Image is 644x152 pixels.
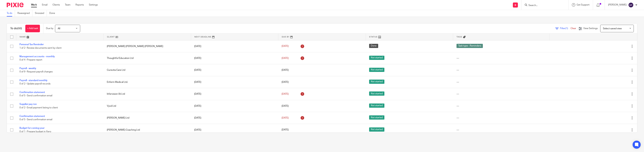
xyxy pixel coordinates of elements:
span: Not started [369,127,384,132]
span: [DATE] [282,69,289,71]
td: [DATE] [191,76,278,88]
span: Not started [369,115,384,120]
td: [PERSON_NAME] Ltd [103,112,191,124]
span: 0 of 2 · Email payment listing to client [19,107,58,109]
div: --- [457,116,546,120]
span: [DATE] [282,129,289,131]
a: To do [7,10,15,17]
h1: To do [10,27,22,30]
td: Thoughtful Education Ltd [103,52,191,64]
a: Clear [571,27,576,30]
td: [PERSON_NAME] [PERSON_NAME] [PERSON_NAME] [103,40,191,52]
td: [DATE] [191,88,278,100]
span: Filter [560,27,571,30]
td: [PERSON_NAME] Coaching Ltd [103,124,191,136]
span: All [58,27,60,30]
span: 0 of 9 · Request payroll changes [19,71,53,73]
span: [DATE] [282,105,289,107]
a: Reports [75,3,84,7]
span: (66) [17,27,22,30]
a: Snoozed [35,10,47,17]
div: --- [457,128,546,132]
a: Done [49,10,58,17]
a: Confirmation statement [19,115,45,117]
td: Infervision Uk Ltd [103,88,191,100]
img: Pixie [7,3,23,7]
a: Clients [52,3,60,7]
span: 1 of 2 · Review documents sent by client [19,47,62,49]
td: [DATE] [191,52,278,64]
p: [PERSON_NAME] [608,3,627,7]
span: 0 of 4 · Prepare report [19,59,42,61]
div: --- [457,57,546,60]
a: Supplier pay run [19,103,37,105]
div: --- [457,68,546,72]
span: Select saved view [603,27,622,30]
td: [DATE] [191,64,278,76]
a: Budget for coming year [19,127,44,129]
span: Not started [369,68,384,72]
a: Work [31,3,37,7]
span: Not started [369,91,384,96]
span: [DATE] [282,117,289,119]
div: --- [457,92,546,96]
a: Management accounts - monthly [19,55,55,58]
a: Email [42,3,47,7]
span: Tags [457,36,462,38]
span: Done [369,44,378,48]
span: (1) [565,27,568,30]
a: Payroll - standard monthly [19,79,47,82]
span: Not started [369,80,384,84]
p: Due by [46,27,53,30]
span: View Settings [583,27,598,30]
a: Confirmation statement [19,91,45,93]
td: [DATE] [191,40,278,52]
a: Personal Tax Reminder [19,43,44,46]
img: svg%3E [628,2,634,8]
a: Payroll - weekly [19,67,36,70]
div: --- [457,80,546,84]
div: --- [457,104,546,108]
span: Task type - Reminders [457,44,483,48]
span: 0 of 2 · Update payroll records [19,83,50,85]
span: 0 of 5 · Send confirmation email [19,95,52,97]
span: [DATE] [282,45,289,47]
td: [DATE] [191,112,278,124]
a: Team [65,3,70,7]
a: Reassigned [17,10,32,17]
span: Get Support [577,4,589,6]
a: Settings [89,3,98,7]
td: [DATE] [191,124,278,136]
td: Enferm Medical Ltd. [103,76,191,88]
input: Search [528,4,558,7]
td: Vyvd Ltd [103,100,191,112]
span: Not started [369,56,384,60]
span: 0 of 5 · Send confirmation email [19,118,52,121]
span: 0 of 1 · Prepare budget in Xero [19,130,51,133]
td: Curevita Care Ltd [103,64,191,76]
span: [DATE] [282,57,289,59]
span: [DATE] [282,81,289,83]
a: + Add task [25,25,40,32]
td: [DATE] [191,100,278,112]
span: Not started [369,104,384,108]
span: [DATE] [282,93,289,95]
